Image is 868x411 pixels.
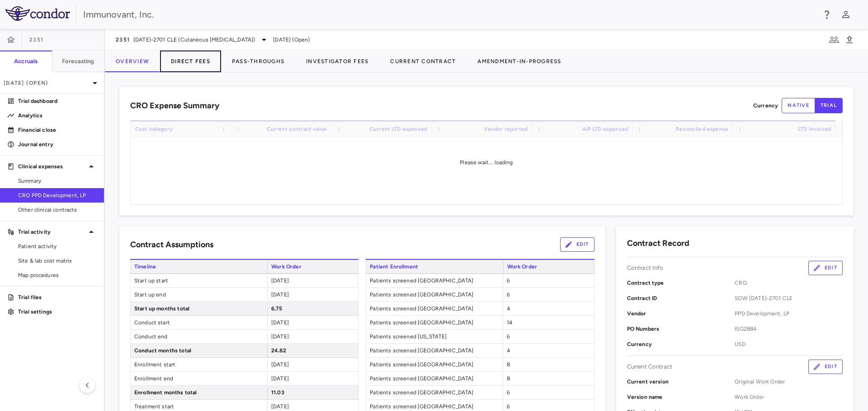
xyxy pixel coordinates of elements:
span: Site & lab cost matrix [18,257,97,265]
button: Investigator Fees [295,51,379,72]
span: 6 [507,403,510,410]
p: Currency [627,340,735,348]
span: Work Order [267,260,359,273]
span: Conduct end [131,330,267,343]
span: Timeline [130,260,267,273]
span: Patient activity [18,242,97,250]
span: Patients screened [GEOGRAPHIC_DATA] [366,274,503,287]
span: SOW [DATE]-2701 CLE [735,294,843,302]
span: Patients screened [GEOGRAPHIC_DATA] [366,358,503,371]
span: [DATE] [271,291,289,298]
span: [DATE] [271,277,289,284]
button: Edit [808,360,843,374]
span: 2351 [116,36,130,43]
span: [DATE]-2701 CLE (Cutaneous [MEDICAL_DATA]) [133,36,255,44]
span: Start up end [131,288,267,301]
span: Conduct months total [131,344,267,357]
p: Trial files [18,293,97,301]
p: PO Numbers [627,325,735,333]
h6: Contract Record [627,237,689,249]
span: 6 [507,389,510,396]
p: Contract ID [627,294,735,302]
span: Start up months total [131,302,267,315]
p: Journal entry [18,140,97,148]
span: 4 [507,305,510,312]
p: Current version [627,378,735,386]
span: CRO PPD Development, LP [18,191,97,199]
p: Trial dashboard [18,97,97,105]
span: Original Work Order [735,378,843,386]
img: logo-full-SnFGN8VE.png [5,6,70,21]
button: Edit [560,237,594,252]
h6: Contract Assumptions [130,239,213,251]
span: [DATE] [271,319,289,326]
p: Trial settings [18,308,97,316]
button: native [782,98,815,113]
p: Clinical expenses [18,162,86,171]
p: Financial close [18,126,97,134]
span: PPD Development, LP [735,309,843,318]
button: Overview [105,51,160,72]
span: [DATE] [271,403,289,410]
span: [DATE] [271,333,289,340]
button: Amendment-In-Progress [467,51,572,72]
h6: Accruals [14,57,38,65]
p: Currency [753,102,778,110]
span: Conduct start [131,316,267,329]
span: 2351 [29,36,43,43]
span: Summary [18,177,97,185]
button: Edit [808,261,843,275]
span: Enrollment end [131,372,267,385]
span: Patients screened [GEOGRAPHIC_DATA] [366,288,503,301]
h6: Forecasting [62,57,94,65]
span: Other clinical contracts [18,206,97,214]
span: Patients screened [GEOGRAPHIC_DATA] [366,344,503,357]
span: [DATE] (Open) [273,36,310,44]
span: Patients screened [GEOGRAPHIC_DATA] [366,316,503,329]
span: Work Order [735,393,843,401]
span: Patient Enrollment [366,260,503,273]
span: USD [735,340,843,348]
h6: CRO Expense Summary [130,100,219,112]
p: Contract type [627,279,735,287]
span: 11.03 [271,389,284,396]
span: 24.82 [271,347,286,354]
button: Pass-Throughs [221,51,295,72]
span: CRO [735,279,843,287]
span: 6 [507,333,510,340]
span: ISG2884 [735,325,843,333]
div: Immunovant, Inc. [83,8,816,21]
button: Direct Fees [160,51,221,72]
span: Patients screened [US_STATE] [366,330,503,343]
span: Enrollment start [131,358,267,371]
p: Contract Info [627,264,664,272]
p: [DATE] (Open) [4,79,90,87]
span: Work Order [503,260,594,273]
span: 6.75 [271,305,283,312]
span: Start up start [131,274,267,287]
span: Map procedures [18,271,97,279]
p: Current Contract [627,363,672,371]
span: Patients screened [GEOGRAPHIC_DATA] [366,302,503,315]
p: Analytics [18,111,97,120]
p: Vendor [627,309,735,318]
span: 8 [507,375,510,382]
span: 6 [507,277,510,284]
span: Patients screened [GEOGRAPHIC_DATA] [366,386,503,399]
button: Current Contract [379,51,467,72]
p: Version name [627,393,735,401]
span: 6 [507,291,510,298]
span: Patients screened [GEOGRAPHIC_DATA] [366,372,503,385]
span: 14 [507,319,512,326]
button: trial [815,98,843,113]
p: Trial activity [18,228,86,236]
span: 4 [507,347,510,354]
span: 8 [507,361,510,368]
span: [DATE] [271,375,289,382]
span: Enrollment months total [131,386,267,399]
span: Please wait... loading [460,159,513,166]
span: [DATE] [271,361,289,368]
